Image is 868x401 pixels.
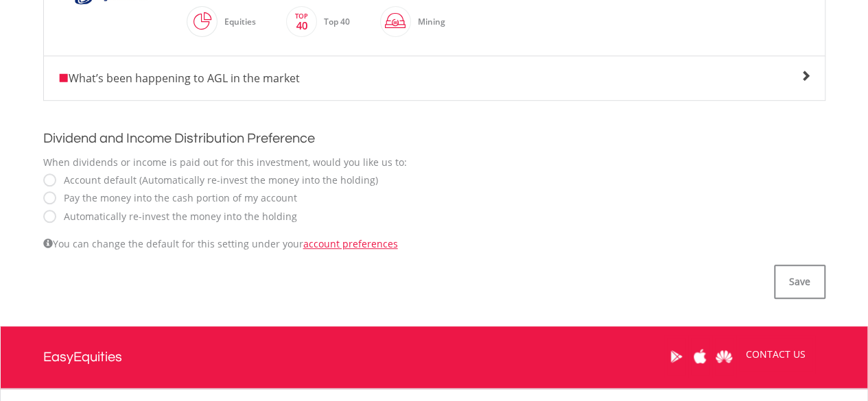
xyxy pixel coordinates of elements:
label: Account default (Automatically re-invest the money into the holding) [57,173,378,187]
span: What’s been happening to AGL in the market [58,71,300,86]
div: Top 40 [317,5,350,38]
a: Google Play [664,335,688,378]
h2: Dividend and Income Distribution Preference [43,128,825,149]
div: When dividends or income is paid out for this investment, would you like us to: [43,156,825,169]
label: Pay the money into the cash portion of my account [57,191,297,205]
div: You can change the default for this setting under your [43,237,825,251]
a: Apple [688,335,712,378]
div: Mining [411,5,445,38]
button: Save [774,265,825,299]
div: Equities [218,5,256,38]
a: account preferences [303,237,398,250]
a: Huawei [712,335,736,378]
a: EasyEquities [43,326,122,388]
a: CONTACT US [736,335,815,374]
label: Automatically re-invest the money into the holding [57,210,297,223]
